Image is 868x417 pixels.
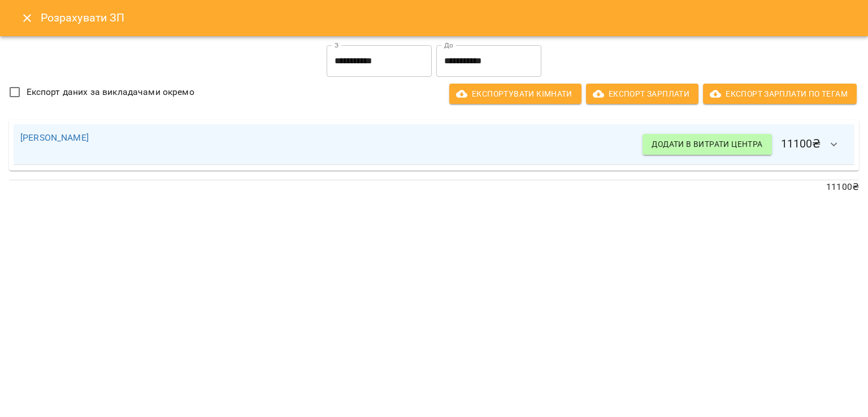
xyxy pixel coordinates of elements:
[595,87,689,101] span: Експорт Зарплати
[712,87,848,101] span: Експорт Зарплати по тегам
[703,84,857,104] button: Експорт Зарплати по тегам
[9,180,859,194] p: 11100 ₴
[643,131,848,158] h6: 11100 ₴
[20,132,89,143] a: [PERSON_NAME]
[449,84,581,104] button: Експортувати кімнати
[458,87,572,101] span: Експортувати кімнати
[14,5,41,32] button: Close
[41,9,854,27] h6: Розрахувати ЗП
[586,84,698,104] button: Експорт Зарплати
[27,85,194,99] span: Експорт даних за викладачами окремо
[652,137,762,151] span: Додати в витрати центра
[643,134,771,154] button: Додати в витрати центра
